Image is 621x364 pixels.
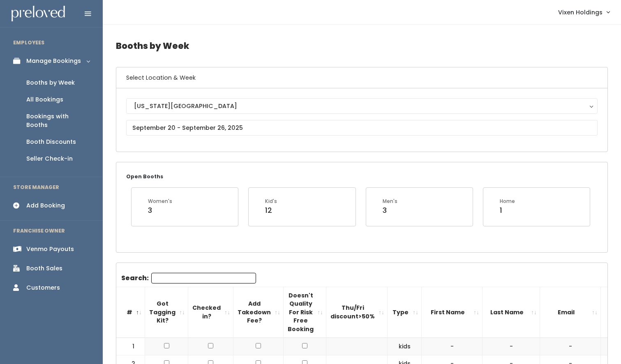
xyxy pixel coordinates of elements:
th: Type: activate to sort column ascending [388,287,422,338]
td: - [540,338,601,355]
div: Venmo Payouts [26,245,74,253]
div: All Bookings [26,95,63,104]
div: Customers [26,283,60,292]
td: kids [388,338,422,355]
h4: Booths by Week [116,35,608,57]
div: 3 [148,205,172,216]
div: Booth Discounts [26,138,76,146]
button: [US_STATE][GEOGRAPHIC_DATA] [126,98,598,114]
label: Search: [121,273,256,283]
div: [US_STATE][GEOGRAPHIC_DATA] [134,101,590,111]
div: Booth Sales [26,264,62,273]
td: 1 [116,338,145,355]
input: September 20 - September 26, 2025 [126,120,598,136]
div: Bookings with Booths [26,112,90,129]
td: - [482,338,540,355]
small: Open Booths [126,173,163,180]
div: Men's [383,198,397,205]
th: Checked in?: activate to sort column ascending [188,287,233,338]
div: Women's [148,198,172,205]
th: #: activate to sort column descending [116,287,145,338]
div: Add Booking [26,201,65,210]
div: Seller Check-in [26,154,73,163]
th: Last Name: activate to sort column ascending [482,287,540,338]
th: First Name: activate to sort column ascending [422,287,482,338]
td: - [422,338,482,355]
th: Thu/Fri discount&gt;50%: activate to sort column ascending [326,287,388,338]
div: 12 [265,205,277,216]
span: Vixen Holdings [558,8,603,17]
th: Email: activate to sort column ascending [540,287,601,338]
th: Doesn't Quality For Risk Free Booking : activate to sort column ascending [284,287,326,338]
th: Got Tagging Kit?: activate to sort column ascending [145,287,188,338]
div: 3 [383,205,397,216]
a: Vixen Holdings [550,3,618,21]
input: Search: [151,273,256,283]
div: 1 [500,205,515,216]
th: Add Takedown Fee?: activate to sort column ascending [233,287,284,338]
h6: Select Location & Week [116,67,607,88]
img: preloved logo [12,6,65,22]
div: Kid's [265,198,277,205]
div: Booths by Week [26,78,75,87]
div: Manage Bookings [26,57,81,65]
div: Home [500,198,515,205]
